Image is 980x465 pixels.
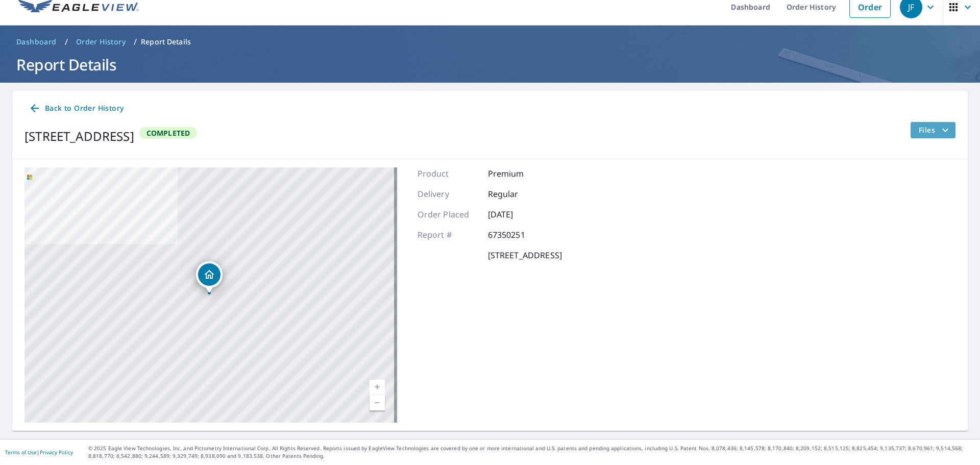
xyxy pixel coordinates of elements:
p: 67350251 [488,229,549,241]
a: Back to Order History [24,99,128,118]
p: [STREET_ADDRESS] [488,249,562,261]
p: [DATE] [488,208,549,221]
span: Completed [140,128,197,138]
h1: Report Details [12,54,968,75]
p: Report # [418,229,479,241]
p: Product [418,167,479,180]
p: Order Placed [418,208,479,221]
span: Back to Order History [29,102,124,115]
span: Files [919,124,951,136]
nav: breadcrumb [12,34,968,50]
li: / [65,36,68,48]
a: Order History [72,34,130,50]
div: Dropped pin, building 1, Residential property, 17510 Farnam Street Omaha, NE 68118 [196,261,223,293]
span: Dashboard [16,37,57,47]
p: © 2025 Eagle View Technologies, Inc. and Pictometry International Corp. All Rights Reserved. Repo... [88,445,975,460]
a: Terms of Use [5,449,37,456]
p: Regular [488,188,549,200]
p: Delivery [418,188,479,200]
span: Order History [76,37,126,47]
p: Premium [488,167,549,180]
li: / [134,36,137,48]
a: Current Level 17, Zoom In [370,380,385,395]
p: Report Details [141,37,191,47]
button: filesDropdownBtn-67350251 [910,122,955,138]
a: Privacy Policy [40,449,73,456]
p: | [5,449,73,455]
a: Current Level 17, Zoom Out [370,395,385,410]
a: Dashboard [12,34,61,50]
div: [STREET_ADDRESS] [24,127,134,145]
